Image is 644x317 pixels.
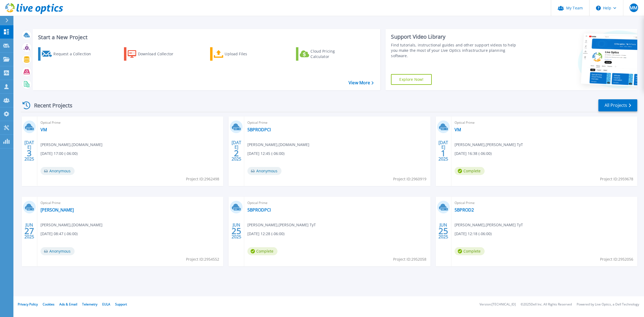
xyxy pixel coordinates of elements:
span: [PERSON_NAME] , [DOMAIN_NAME] [41,222,103,228]
h3: Start a New Project [38,34,374,40]
span: MM [630,6,637,10]
span: [PERSON_NAME] , [PERSON_NAME] TyT [455,142,523,148]
a: Support [115,302,127,307]
span: 3 [27,151,32,155]
span: Complete [455,167,485,175]
span: Optical Prime [455,120,634,126]
div: Request a Collection [53,49,96,59]
span: Anonymous [247,167,281,175]
div: JUN 2025 [438,221,448,241]
span: Project ID: 2954552 [186,256,219,262]
a: Explore Now! [391,74,432,85]
span: Optical Prime [247,120,427,126]
div: Download Collector [138,49,181,59]
span: Anonymous [41,247,75,255]
a: Ads & Email [59,302,77,307]
a: [PERSON_NAME] [41,207,74,213]
span: Complete [455,247,485,255]
span: [DATE] 12:28 (-06:00) [247,231,284,237]
a: Telemetry [82,302,97,307]
span: Optical Prime [41,200,220,206]
a: Privacy Policy [18,302,38,307]
span: Project ID: 2962498 [186,176,219,182]
span: [PERSON_NAME] , [PERSON_NAME] TyT [247,222,316,228]
div: JUN 2025 [231,221,241,241]
li: Version: [TECHNICAL_ID] [480,303,516,306]
span: Project ID: 2952056 [600,256,633,262]
a: EULA [102,302,110,307]
span: Project ID: 2960919 [393,176,426,182]
span: Complete [247,247,277,255]
a: VM [455,127,461,132]
span: [PERSON_NAME] , [PERSON_NAME] TyT [455,222,523,228]
span: Anonymous [41,167,75,175]
a: 5BPRODPCI [247,207,271,213]
span: [DATE] 12:45 (-06:00) [247,151,284,156]
div: Cloud Pricing Calculator [310,49,353,59]
li: Powered by Live Optics, a Dell Technology [577,303,639,306]
div: [DATE] 2025 [231,141,241,161]
a: Download Collector [124,47,184,61]
span: [PERSON_NAME] , [DOMAIN_NAME] [247,142,309,148]
li: © 2025 Dell Inc. All Rights Reserved [521,303,572,306]
div: JUN 2025 [24,221,34,241]
div: Recent Projects [21,99,80,112]
div: Support Video Library [391,33,521,40]
div: [DATE] 2025 [438,141,448,161]
span: 27 [24,229,34,233]
a: Cookies [43,302,54,307]
a: VM [41,127,47,132]
div: [DATE] 2025 [24,141,34,161]
span: 25 [438,229,448,233]
span: [DATE] 08:47 (-06:00) [41,231,78,237]
span: 1 [441,151,446,155]
span: Optical Prime [247,200,427,206]
span: 25 [232,229,241,233]
span: Project ID: 2959678 [600,176,633,182]
a: View More [349,80,374,85]
span: [DATE] 17:00 (-06:00) [41,151,78,156]
div: Find tutorials, instructional guides and other support videos to help you make the most of your L... [391,42,521,59]
a: All Projects [598,99,637,111]
span: [DATE] 12:18 (-06:00) [455,231,492,237]
a: 5BPRODPCI [247,127,271,132]
span: Optical Prime [455,200,634,206]
a: 5BPROD2 [455,207,474,213]
span: [PERSON_NAME] , [DOMAIN_NAME] [41,142,103,148]
span: Optical Prime [41,120,220,126]
a: Request a Collection [38,47,98,61]
a: Cloud Pricing Calculator [296,47,356,61]
a: Upload Files [210,47,270,61]
span: 2 [234,151,239,155]
div: Upload Files [225,49,268,59]
span: [DATE] 16:38 (-06:00) [455,151,492,156]
span: Project ID: 2952058 [393,256,426,262]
